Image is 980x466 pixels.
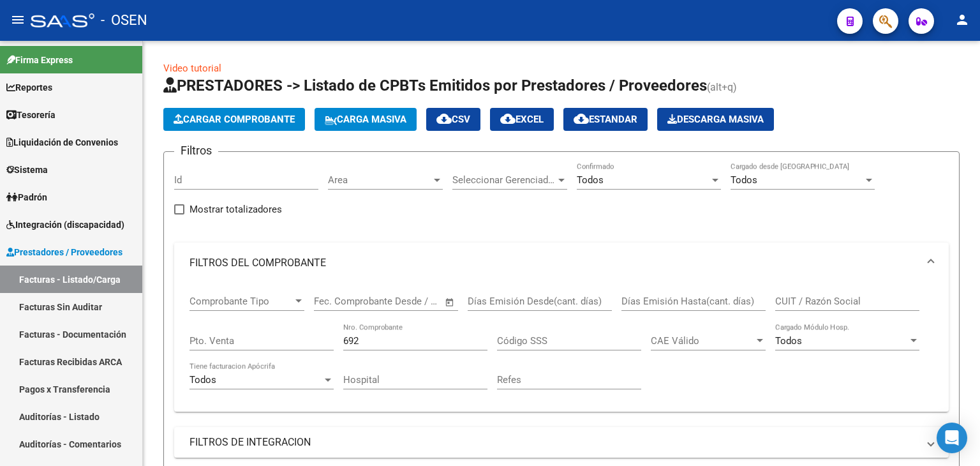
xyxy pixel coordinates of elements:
[6,108,56,122] span: Tesorería
[436,111,452,126] mat-icon: cloud_download
[163,108,305,131] button: Cargar Comprobante
[657,108,774,131] button: Descarga Masiva
[6,53,73,67] span: Firma Express
[667,114,764,125] span: Descarga Masiva
[6,80,52,94] span: Reportes
[574,114,637,125] span: Estandar
[315,108,417,131] button: Carga Masiva
[189,256,918,270] mat-panel-title: FILTROS DEL COMPROBANTE
[500,111,516,126] mat-icon: cloud_download
[574,111,589,126] mat-icon: cloud_download
[314,296,355,307] input: Start date
[174,114,295,125] span: Cargar Comprobante
[954,12,970,27] mat-icon: person
[490,108,554,131] button: EXCEL
[174,243,949,283] mat-expansion-panel-header: FILTROS DEL COMPROBANTE
[174,283,949,412] div: FILTROS DEL COMPROBANTE
[443,295,457,310] button: Open calendar
[707,81,737,93] span: (alt+q)
[189,435,918,449] mat-panel-title: FILTROS DE INTEGRACION
[163,77,707,94] span: PRESTADORES -> Listado de CPBTs Emitidos por Prestadores / Proveedores
[189,202,282,217] span: Mostrar totalizadores
[651,335,754,347] span: CAE Válido
[436,114,470,125] span: CSV
[6,218,124,232] span: Integración (discapacidad)
[10,12,26,27] mat-icon: menu
[101,6,147,34] span: - OSEN
[174,142,218,160] h3: Filtros
[189,296,293,307] span: Comprobante Tipo
[500,114,544,125] span: EXCEL
[426,108,480,131] button: CSV
[163,63,221,74] a: Video tutorial
[174,427,949,458] mat-expansion-panel-header: FILTROS DE INTEGRACION
[657,108,774,131] app-download-masive: Descarga masiva de comprobantes (adjuntos)
[6,190,47,204] span: Padrón
[6,245,122,259] span: Prestadores / Proveedores
[452,174,556,186] span: Seleccionar Gerenciador
[367,296,429,307] input: End date
[6,135,118,149] span: Liquidación de Convenios
[189,374,216,386] span: Todos
[937,423,967,453] div: Open Intercom Messenger
[328,174,431,186] span: Area
[577,174,604,186] span: Todos
[325,114,406,125] span: Carga Masiva
[6,163,48,177] span: Sistema
[775,335,802,347] span: Todos
[563,108,648,131] button: Estandar
[731,174,757,186] span: Todos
